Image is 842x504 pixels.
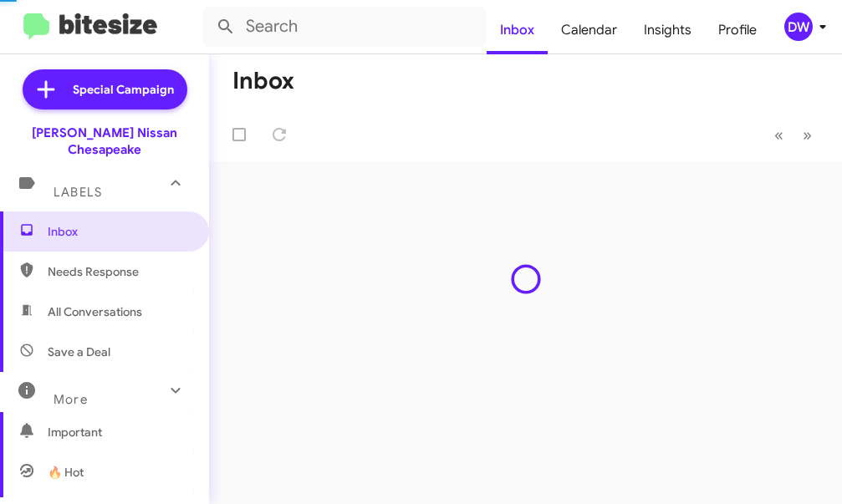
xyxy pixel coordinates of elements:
span: Inbox [48,223,190,240]
span: « [774,125,783,145]
button: DW [770,13,824,41]
span: Important [48,424,190,440]
a: Calendar [548,6,630,54]
a: Profile [705,6,770,54]
a: Insights [630,6,705,54]
span: 🔥 Hot [48,464,84,481]
input: Search [202,7,487,47]
button: Next [793,118,822,152]
span: Save a Deal [48,344,110,360]
span: » [803,125,812,145]
h1: Inbox [232,68,294,94]
span: More [54,392,88,407]
a: Inbox [487,6,548,54]
a: Special Campaign [23,69,187,109]
nav: Page navigation example [765,118,822,152]
span: Labels [54,185,102,200]
button: Previous [764,118,794,152]
span: Needs Response [48,263,190,280]
div: DW [784,13,813,41]
span: All Conversations [48,303,142,320]
span: Special Campaign [73,81,174,98]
